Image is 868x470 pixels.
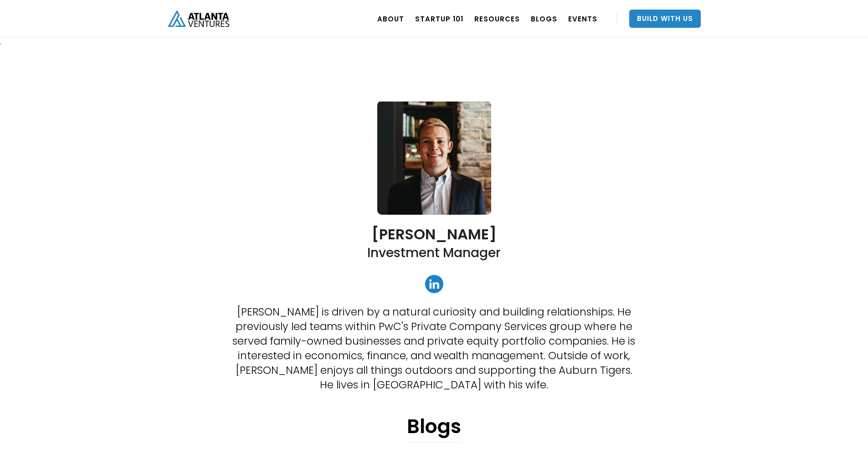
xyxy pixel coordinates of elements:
[372,226,497,242] h2: [PERSON_NAME]
[629,10,701,28] a: Build With Us
[231,305,637,392] p: [PERSON_NAME] is driven by a natural curiosity and building relationships. He previously led team...
[568,6,597,31] a: EVENTS
[474,6,520,31] a: RESOURCES
[407,415,461,443] h1: Blogs
[377,6,404,31] a: ABOUT
[531,6,557,31] a: BLOGS
[415,6,463,31] a: Startup 101
[367,244,501,261] h2: Investment Manager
